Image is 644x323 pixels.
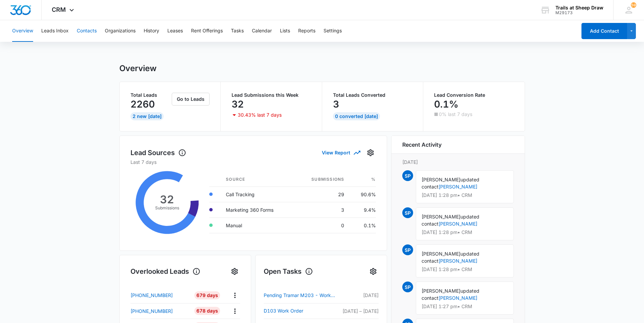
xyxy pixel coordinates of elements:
[438,295,477,301] a: [PERSON_NAME]
[232,99,244,110] p: 32
[322,147,360,158] button: View Report
[191,20,223,42] button: Rent Offerings
[438,184,477,189] a: [PERSON_NAME]
[422,177,460,182] span: [PERSON_NAME]
[333,112,380,120] div: 0 Converted [DATE]
[52,6,66,13] span: CRM
[422,214,460,219] span: [PERSON_NAME]
[350,172,376,187] th: %
[280,20,290,42] button: Lists
[130,266,200,276] h1: Overlooked Leads
[350,186,376,202] td: 90.6%
[555,5,603,10] div: account name
[130,292,190,299] a: [PHONE_NUMBER]
[631,2,636,8] span: 59
[144,20,159,42] button: History
[365,147,376,158] button: Settings
[434,93,514,97] p: Lead Conversion Rate
[238,113,282,117] p: 30.43% last 7 days
[194,291,220,299] div: 679 Days
[12,20,33,42] button: Overview
[130,148,186,158] h1: Lead Sources
[130,307,173,315] p: [PHONE_NUMBER]
[298,20,315,42] button: Reports
[41,20,69,42] button: Leads Inbox
[438,258,477,264] a: [PERSON_NAME]
[439,112,472,117] p: 0% last 7 days
[220,202,294,217] td: Marketing 360 Forms
[434,99,458,110] p: 0.1%
[294,172,350,187] th: Submissions
[350,217,376,233] td: 0.1%
[294,186,350,202] td: 29
[402,141,442,149] h6: Recent Activity
[294,217,350,233] td: 0
[402,244,413,255] span: SP
[252,20,272,42] button: Calendar
[368,266,379,277] button: Settings
[294,202,350,217] td: 3
[220,172,294,187] th: Source
[264,266,313,276] h1: Open Tasks
[324,20,342,42] button: Settings
[230,290,240,300] button: Actions
[333,93,412,97] p: Total Leads Converted
[172,96,210,102] a: Go to Leads
[130,292,173,299] p: [PHONE_NUMBER]
[402,207,413,218] span: SP
[77,20,97,42] button: Contacts
[422,288,460,294] span: [PERSON_NAME]
[130,307,190,315] a: [PHONE_NUMBER]
[130,93,171,97] p: Total Leads
[342,307,379,315] p: [DATE] – [DATE]
[130,99,155,110] p: 2260
[105,20,136,42] button: Organizations
[438,221,477,227] a: [PERSON_NAME]
[555,10,603,15] div: account id
[220,186,294,202] td: Call Tracking
[333,99,339,110] p: 3
[130,158,376,166] p: Last 7 days
[581,23,627,39] button: Add Contact
[422,193,508,198] p: [DATE] 1:28 pm • CRM
[220,217,294,233] td: Manual
[402,170,413,181] span: SP
[167,20,183,42] button: Leases
[422,267,508,272] p: [DATE] 1:28 pm • CRM
[264,291,342,299] a: Pending Tramar M203 - Work Order
[231,20,244,42] button: Tasks
[230,306,240,316] button: Actions
[422,230,508,235] p: [DATE] 1:28 pm • CRM
[264,307,342,315] a: D103 Work Order
[402,282,413,292] span: SP
[232,93,311,97] p: Lead Submissions this Week
[119,63,157,74] h1: Overview
[422,304,508,309] p: [DATE] 1:27 pm • CRM
[350,202,376,217] td: 9.4%
[229,266,240,277] button: Settings
[631,2,636,8] div: notifications count
[194,307,220,315] div: 678 Days
[172,93,210,106] button: Go to Leads
[130,112,164,120] div: 2 New [DATE]
[342,292,379,299] p: [DATE]
[422,251,460,257] span: [PERSON_NAME]
[402,158,514,166] p: [DATE]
